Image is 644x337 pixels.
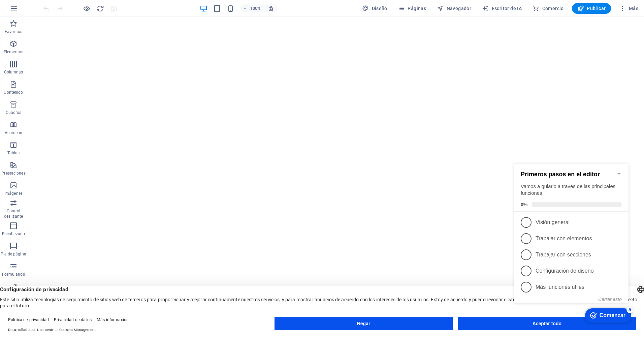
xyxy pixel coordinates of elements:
[268,5,274,11] i: Al redimensionar, ajustar el nivel de zoom automáticamente para ajustarse al dispositivo elegido.
[629,6,638,11] font: Más
[250,4,261,12] h6: 100%
[479,3,524,14] button: Escritor de IA
[1,171,25,176] p: Prestaciones
[9,40,20,46] span: 0%
[4,69,23,75] p: Columnas
[372,6,387,11] font: Diseño
[4,49,23,55] p: Elementos
[359,3,390,14] button: Diseño
[96,5,104,12] i: Volver a cargar página
[587,6,606,11] font: Publicar
[88,151,114,157] div: Comenzar
[4,90,23,95] p: Contenido
[5,130,23,135] p: Acordeón
[24,74,81,80] font: Trabajar con elementos
[9,9,110,17] h2: Primeros pasos en el editor
[3,69,117,85] li: Trabajar con elementos
[7,150,20,156] p: Tablas
[4,191,23,196] p: Imágenes
[492,6,522,11] font: Escritor de IA
[542,6,564,11] font: Comercio
[3,85,117,101] li: Trabajar con secciones
[24,90,80,96] font: Trabajar con secciones
[434,3,474,14] button: Navegador
[2,231,25,237] p: Encabezado
[9,22,110,35] div: Vamos a guiarlo a través de las principales funciones
[3,101,117,118] li: Configuración de diseño
[3,53,117,69] li: Visión general
[105,9,110,15] div: Minimizar la lista de verificación
[87,135,110,141] button: Cerrar esto
[5,29,22,34] p: Favoritos
[572,3,611,14] button: Publicar
[96,4,104,12] button: recargar
[2,272,25,277] p: Formularios
[240,4,264,12] button: 100%
[530,3,567,14] button: Comercio
[24,58,58,64] font: Visión general
[24,106,83,112] font: Configuración de diseño
[74,147,120,161] div: Comenzar 5 artículos restantes, 0% completado
[3,118,117,134] li: Más funciones útiles
[359,3,390,14] div: Diseño (Ctrl+Alt+Y)
[83,4,91,12] button: Haz clic para salir del modo de previsualización y seguir editando
[408,6,426,11] font: Páginas
[616,3,641,14] button: Más
[395,3,429,14] button: Páginas
[6,110,22,115] p: Cuadros
[115,145,122,152] div: 5
[24,123,73,128] font: Más funciones útiles
[1,251,26,257] p: Pie de página
[447,6,472,11] font: Navegador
